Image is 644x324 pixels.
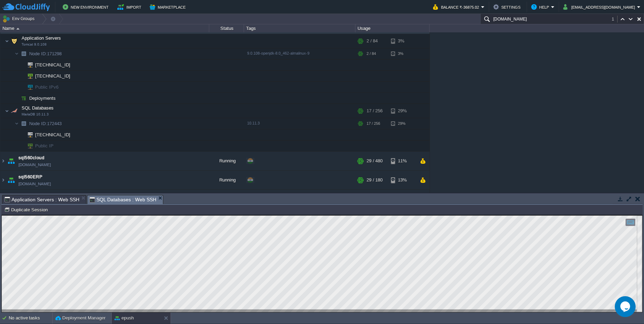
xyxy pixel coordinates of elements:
[115,315,134,322] button: epush
[21,35,62,41] span: Application Servers
[34,143,55,148] a: Public IP
[23,82,33,92] img: AMDAwAAAACH5BAEAAAAALAAAAAABAAEAAAICRAEAOw==
[2,3,50,11] img: CloudJiffy
[367,104,383,118] div: 17 / 256
[391,152,414,170] div: 11%
[4,206,50,213] button: Duplicate Session
[6,190,16,209] img: AMDAwAAAACH5BAEAAAAALAAAAAABAAEAAAICRAEAOw==
[15,48,19,59] img: AMDAwAAAACH5BAEAAAAALAAAAAABAAEAAAICRAEAOw==
[209,190,244,209] div: Running
[18,193,43,200] a: sql560Guru
[117,3,143,11] button: Import
[391,118,414,129] div: 29%
[247,51,309,55] span: 9.0.108-openjdk-8.0_462-almalinux-9
[493,3,523,11] button: Settings
[21,105,55,111] span: SQL Databases
[19,71,23,81] img: AMDAwAAAACH5BAEAAAAALAAAAAABAAEAAAICRAEAOw==
[9,34,19,48] img: AMDAwAAAACH5BAEAAAAALAAAAAABAAEAAAICRAEAOw==
[367,48,376,59] div: 2 / 84
[18,161,51,168] span: [DOMAIN_NAME]
[22,112,49,116] span: MariaDB 10.11.3
[29,51,63,57] span: 171298
[29,95,57,101] a: Deployments
[34,82,60,92] span: Public IPv6
[34,59,71,70] span: [TECHNICAL_ID]
[19,118,29,129] img: AMDAwAAAACH5BAEAAAAALAAAAAABAAEAAAICRAEAOw==
[391,104,414,118] div: 29%
[22,42,47,47] span: Tomcat 9.0.108
[0,152,6,170] img: AMDAwAAAACH5BAEAAAAALAAAAAABAAEAAAICRAEAOw==
[209,152,244,170] div: Running
[209,171,244,189] div: Running
[0,190,6,209] img: AMDAwAAAACH5BAEAAAAALAAAAAABAAEAAAICRAEAOw==
[16,28,19,30] img: AMDAwAAAACH5BAEAAAAALAAAAAABAAEAAAICRAEAOw==
[367,34,378,48] div: 2 / 84
[1,24,209,32] div: Name
[21,35,62,41] a: Application ServersTomcat 9.0.108
[21,105,55,111] a: SQL DatabasesMariaDB 10.11.3
[356,24,429,32] div: Usage
[23,140,33,151] img: AMDAwAAAACH5BAEAAAAALAAAAAABAAEAAAICRAEAOw==
[55,315,105,322] button: Deployment Manager
[531,3,551,11] button: Help
[391,34,414,48] div: 3%
[34,62,71,67] a: [TECHNICAL_ID]
[391,48,414,59] div: 3%
[367,171,383,189] div: 29 / 180
[247,121,260,125] span: 10.11.3
[391,190,414,209] div: 19%
[391,171,414,189] div: 13%
[63,3,111,11] button: New Environment
[19,82,23,92] img: AMDAwAAAACH5BAEAAAAALAAAAAABAAEAAAICRAEAOw==
[15,93,19,104] img: AMDAwAAAACH5BAEAAAAALAAAAAABAAEAAAICRAEAOw==
[34,84,60,90] a: Public IPv6
[89,195,157,204] span: SQL Databases : Web SSH
[367,190,383,209] div: 30 / 476
[34,129,71,140] span: [TECHNICAL_ID]
[9,313,52,324] div: No active tasks
[29,51,47,56] span: Node ID:
[19,59,23,70] img: AMDAwAAAACH5BAEAAAAALAAAAAABAAEAAAICRAEAOw==
[18,173,42,180] a: sql560ERP
[5,34,9,48] img: AMDAwAAAACH5BAEAAAAALAAAAAABAAEAAAICRAEAOw==
[2,215,642,312] iframe: To enrich screen reader interactions, please activate Accessibility in Grammarly extension settings
[23,59,33,70] img: AMDAwAAAACH5BAEAAAAALAAAAAABAAEAAAICRAEAOw==
[210,24,244,32] div: Status
[367,152,383,170] div: 29 / 480
[5,195,79,204] span: Application Servers : Web SSH
[19,93,29,104] img: AMDAwAAAACH5BAEAAAAALAAAAAABAAEAAAICRAEAOw==
[367,118,380,129] div: 17 / 256
[34,132,71,137] a: [TECHNICAL_ID]
[15,118,19,129] img: AMDAwAAAACH5BAEAAAAALAAAAAABAAEAAAICRAEAOw==
[29,121,63,127] a: Node ID:172443
[29,121,47,126] span: Node ID:
[2,14,37,24] button: Env Groups
[0,171,6,189] img: AMDAwAAAACH5BAEAAAAALAAAAAABAAEAAAICRAEAOw==
[18,180,51,187] span: [DOMAIN_NAME]
[244,24,355,32] div: Tags
[19,140,23,151] img: AMDAwAAAACH5BAEAAAAALAAAAAABAAEAAAICRAEAOw==
[23,129,33,140] img: AMDAwAAAACH5BAEAAAAALAAAAAABAAEAAAICRAEAOw==
[9,104,19,118] img: AMDAwAAAACH5BAEAAAAALAAAAAABAAEAAAICRAEAOw==
[29,51,63,57] a: Node ID:171298
[19,129,23,140] img: AMDAwAAAACH5BAEAAAAALAAAAAABAAEAAAICRAEAOw==
[5,104,9,118] img: AMDAwAAAACH5BAEAAAAALAAAAAABAAEAAAICRAEAOw==
[34,140,55,151] span: Public IP
[19,48,29,59] img: AMDAwAAAACH5BAEAAAAALAAAAAABAAEAAAICRAEAOw==
[6,171,16,189] img: AMDAwAAAACH5BAEAAAAALAAAAAABAAEAAAICRAEAOw==
[6,152,16,170] img: AMDAwAAAACH5BAEAAAAALAAAAAABAAEAAAICRAEAOw==
[29,121,63,127] span: 172443
[612,16,618,23] div: 1
[563,3,637,11] button: [EMAIL_ADDRESS][DOMAIN_NAME]
[18,154,44,161] a: sql560cloud
[34,73,71,79] a: [TECHNICAL_ID]
[34,71,71,81] span: [TECHNICAL_ID]
[433,3,481,11] button: Balance ₹-36875.02
[150,3,188,11] button: Marketplace
[615,296,637,317] iframe: chat widget
[23,71,33,81] img: AMDAwAAAACH5BAEAAAAALAAAAAABAAEAAAICRAEAOw==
